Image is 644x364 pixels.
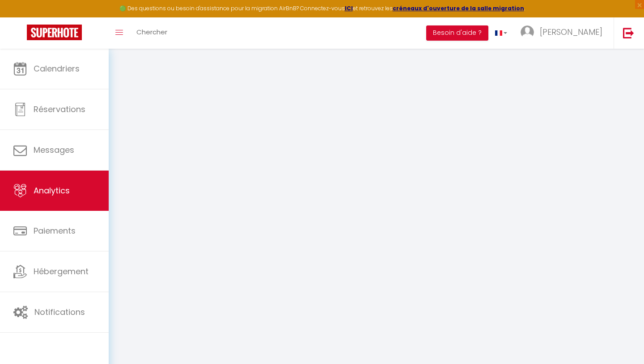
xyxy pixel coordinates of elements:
a: créneaux d'ouverture de la salle migration [393,4,524,12]
span: Notifications [34,306,85,318]
a: Chercher [130,17,174,49]
button: Besoin d'aide ? [426,25,488,41]
button: Ouvrir le widget de chat LiveChat [7,4,34,30]
span: Paiements [34,225,76,236]
span: Chercher [136,27,167,37]
img: logout [623,27,634,38]
img: ... [521,25,534,39]
span: Calendriers [34,63,80,74]
a: ICI [345,4,353,12]
span: Réservations [34,104,85,115]
a: ... [PERSON_NAME] [514,17,614,49]
span: Messages [34,144,74,155]
span: [PERSON_NAME] [540,26,602,38]
span: Analytics [34,185,70,196]
iframe: Chat [606,324,637,357]
img: Super Booking [27,25,82,40]
span: Hébergement [34,266,89,277]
